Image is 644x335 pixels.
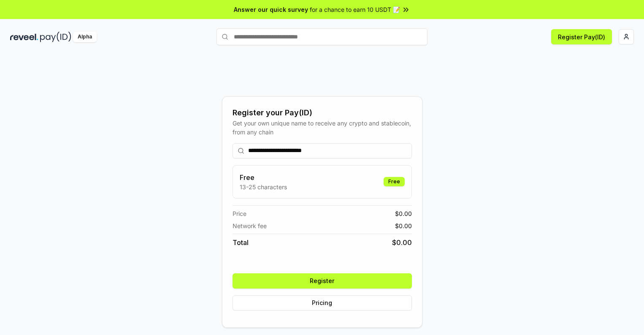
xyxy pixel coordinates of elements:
[395,209,412,218] span: $ 0.00
[233,221,267,230] span: Network fee
[384,177,405,186] div: Free
[10,32,38,42] img: reveel_dark
[310,5,400,14] span: for a chance to earn 10 USDT 📝
[233,209,246,218] span: Price
[233,107,412,119] div: Register your Pay(ID)
[233,295,412,310] button: Pricing
[395,221,412,230] span: $ 0.00
[233,273,412,289] button: Register
[73,32,97,42] div: Alpha
[240,172,287,182] h3: Free
[234,5,308,14] span: Answer our quick survey
[392,237,412,248] span: $ 0.00
[40,32,71,42] img: pay_id
[551,29,612,44] button: Register Pay(ID)
[240,182,287,191] p: 13-25 characters
[233,237,249,248] span: Total
[233,119,412,136] div: Get your own unique name to receive any crypto and stablecoin, from any chain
